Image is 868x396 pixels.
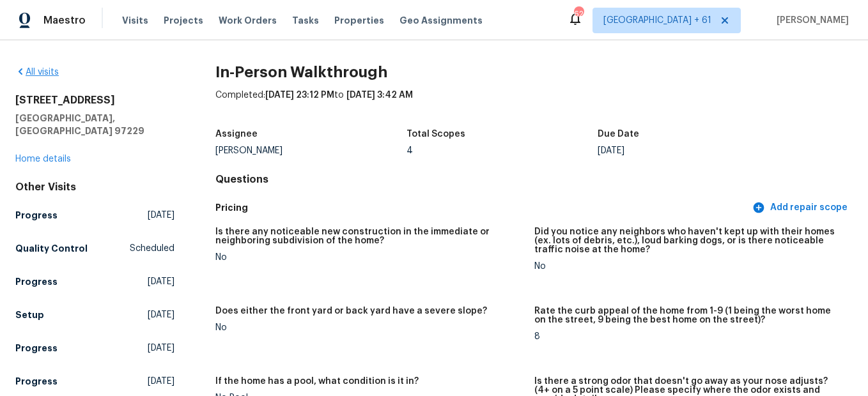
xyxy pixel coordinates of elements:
[15,308,44,321] h5: Setup
[15,112,174,137] h5: [GEOGRAPHIC_DATA], [GEOGRAPHIC_DATA] 97229
[215,89,853,122] div: Completed: to
[755,200,848,216] span: Add repair scope
[15,181,174,194] div: Other Visits
[598,130,639,139] h5: Due Date
[215,146,407,155] div: [PERSON_NAME]
[534,262,842,271] div: No
[15,68,59,77] a: All visits
[15,342,58,354] h5: Progress
[15,242,88,255] h5: Quality Control
[215,323,523,332] div: No
[15,204,174,227] a: Progress[DATE]
[292,16,319,25] span: Tasks
[148,209,174,222] span: [DATE]
[15,275,58,288] h5: Progress
[215,130,258,139] h5: Assignee
[534,227,842,254] h5: Did you notice any neighbors who haven't kept up with their homes (ex. lots of debris, etc.), lou...
[43,14,86,27] span: Maestro
[215,66,853,79] h2: In-Person Walkthrough
[148,375,174,388] span: [DATE]
[15,375,58,388] h5: Progress
[15,370,174,393] a: Progress[DATE]
[334,14,384,27] span: Properties
[148,275,174,288] span: [DATE]
[215,307,487,316] h5: Does either the front yard or back yard have a severe slope?
[122,14,148,27] span: Visits
[407,146,598,155] div: 4
[750,196,853,220] button: Add repair scope
[534,332,842,341] div: 8
[265,91,334,100] span: [DATE] 23:12 PM
[148,308,174,321] span: [DATE]
[215,377,419,386] h5: If the home has a pool, what condition is it in?
[534,307,842,324] h5: Rate the curb appeal of the home from 1-9 (1 being the worst home on the street, 9 being the best...
[215,253,523,262] div: No
[15,209,58,222] h5: Progress
[771,14,849,27] span: [PERSON_NAME]
[15,94,174,107] h2: [STREET_ADDRESS]
[598,146,789,155] div: [DATE]
[130,242,174,255] span: Scheduled
[15,155,71,164] a: Home details
[603,14,711,27] span: [GEOGRAPHIC_DATA] + 61
[219,14,277,27] span: Work Orders
[15,337,174,360] a: Progress[DATE]
[215,173,853,186] h4: Questions
[15,270,174,293] a: Progress[DATE]
[215,227,523,245] h5: Is there any noticeable new construction in the immediate or neighboring subdivision of the home?
[215,201,750,215] h5: Pricing
[15,303,174,326] a: Setup[DATE]
[399,14,483,27] span: Geo Assignments
[148,342,174,354] span: [DATE]
[407,130,465,139] h5: Total Scopes
[15,237,174,260] a: Quality ControlScheduled
[574,8,583,20] div: 629
[346,91,413,100] span: [DATE] 3:42 AM
[164,14,203,27] span: Projects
